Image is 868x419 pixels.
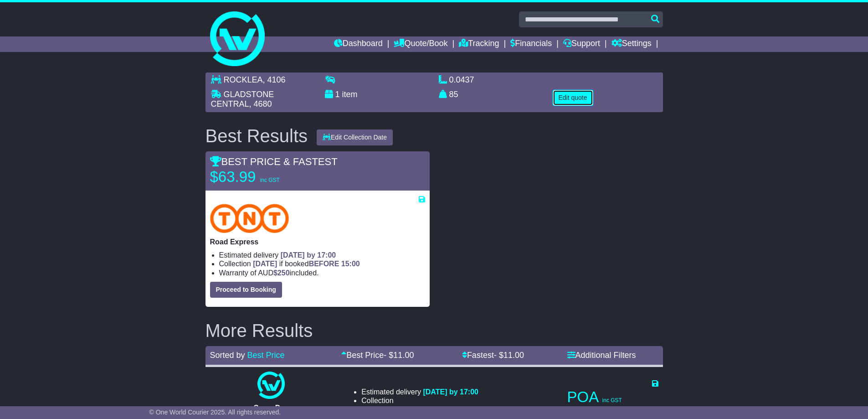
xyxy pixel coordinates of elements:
span: , 4680 [249,99,272,109]
img: TNT Domestic: Road Express [210,204,289,233]
span: 0.0437 [449,75,474,84]
p: POA [567,388,658,406]
span: [DATE] by 17:00 [281,251,336,259]
a: Best Price- $11.00 [341,351,414,360]
a: Financials [510,36,552,52]
button: Edit Collection Date [317,129,393,145]
span: $ [416,406,432,414]
li: Collection [361,396,478,405]
span: 250 [420,406,432,414]
span: [DATE] by 17:00 [423,388,478,396]
li: Estimated delivery [361,388,478,396]
span: , 4106 [263,75,286,84]
span: - $ [494,351,524,360]
span: ROCKLEA [224,75,263,84]
p: $63.99 [210,168,324,186]
span: if booked [253,260,360,268]
span: inc GST [602,397,622,403]
li: Warranty of AUD included. [361,405,478,414]
span: - $ [384,351,414,360]
img: One World Courier: Same Day Nationwide(quotes take 0.5-1 hour) [257,372,285,399]
span: 11.00 [393,351,414,360]
a: Tracking [459,36,499,52]
a: Best Price [247,351,285,360]
a: Dashboard [334,36,383,52]
a: Additional Filters [567,351,636,360]
span: 11.00 [503,351,524,360]
h2: More Results [205,321,663,341]
span: 15:00 [341,260,360,268]
span: BEST PRICE & FASTEST [210,156,338,167]
button: Edit quote [553,90,593,106]
span: BEFORE [309,260,339,268]
span: 1 [335,90,340,99]
a: Support [563,36,600,52]
li: Collection [219,259,425,268]
span: $ [273,269,290,277]
span: 85 [449,90,458,99]
span: item [342,90,358,99]
span: [DATE] [253,260,277,268]
span: © One World Courier 2025. All rights reserved. [149,409,281,416]
span: GLADSTONE CENTRAL [211,90,274,109]
a: Settings [611,36,652,52]
span: Sorted by [210,351,245,360]
p: Road Express [210,238,425,246]
a: Fastest- $11.00 [462,351,524,360]
span: inc GST [260,177,280,183]
button: Proceed to Booking [210,282,282,298]
div: Best Results [201,126,313,146]
li: Warranty of AUD included. [219,269,425,277]
a: Quote/Book [394,36,447,52]
span: 250 [277,269,290,277]
li: Estimated delivery [219,251,425,259]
